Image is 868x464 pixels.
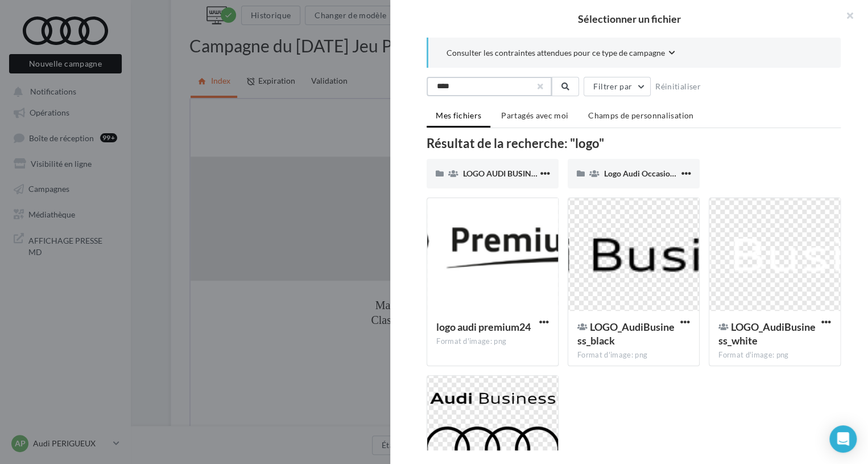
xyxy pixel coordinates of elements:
[501,110,568,120] span: Partagés avec moi
[651,80,705,93] button: Réinitialiser
[577,350,690,360] div: Format d'image: png
[584,77,651,96] button: Filtrer par
[184,200,399,212] span: Maecenas sed ante pellentesque, posuere leo id
[577,321,675,347] span: LOGO_AudiBusiness_black
[109,349,475,361] label: Nom
[408,14,850,24] h2: Sélectionner un fichier
[180,215,403,227] span: Class aptent taciti sociosqu litora conubia nostra.
[427,137,841,150] div: Résultat de la recherche: "logo"
[463,169,545,178] span: LOGO AUDI BUSINESS
[436,336,549,347] div: Format d'image: png
[214,229,370,242] span: Praesent laoreet malesuada cursus
[588,110,693,120] span: Champs de personnalisation
[829,425,857,453] div: Open Intercom Messenger
[447,47,665,59] span: Consulter les contraintes attendues pour ce type de campagne
[436,110,481,120] span: Mes fichiers
[121,63,462,170] img: img-full-width-THIN.png
[604,169,693,178] span: Logo Audi Occasion :plus
[447,47,675,61] button: Consulter les contraintes attendues pour ce type de campagne
[242,9,342,52] img: img-logo.png
[213,283,370,297] strong: Lorem ipsum dolor sit amet ?
[718,350,831,360] div: Format d'image: png
[718,321,816,347] span: LOGO_AudiBusiness_white
[436,321,531,333] span: logo audi premium24
[109,403,475,415] label: Prénom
